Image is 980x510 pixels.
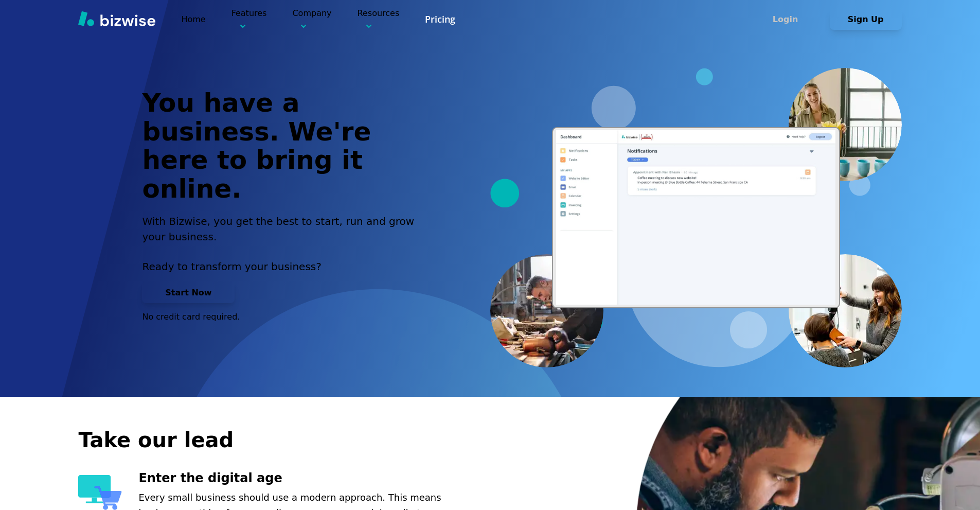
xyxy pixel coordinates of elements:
[292,7,331,31] p: Company
[78,426,850,454] h2: Take our lead
[142,89,426,203] h1: You have a business. We're here to bring it online.
[142,288,235,297] a: Start Now
[142,259,426,274] p: Ready to transform your business?
[750,9,822,30] button: Login
[830,14,902,24] a: Sign Up
[358,7,400,31] p: Resources
[78,475,122,510] img: Enter the digital age Icon
[830,9,902,30] button: Sign Up
[425,13,455,26] a: Pricing
[181,14,205,24] a: Home
[231,7,267,31] p: Features
[750,14,830,24] a: Login
[138,470,464,487] h3: Enter the digital age
[78,11,155,26] img: Bizwise Logo
[142,311,426,323] p: No credit card required.
[142,214,426,244] h2: With Bizwise, you get the best to start, run and grow your business.
[142,283,235,303] button: Start Now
